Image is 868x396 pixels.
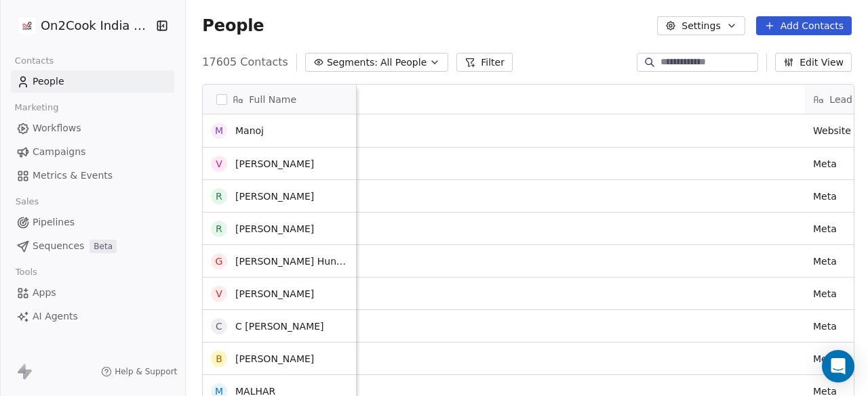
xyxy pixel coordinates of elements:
span: Website [813,124,851,137]
span: Pipelines [33,215,75,229]
span: C [PERSON_NAME] [235,320,324,333]
div: Full Name [203,85,356,114]
span: C [211,318,227,334]
span: V [211,156,227,172]
span: Meta [813,287,837,301]
span: Meta [813,157,837,171]
a: Metrics & Events [11,164,174,187]
span: Meta [813,222,837,236]
a: Help & Support [101,366,177,377]
span: Full Name [249,93,296,106]
span: AI Agents [33,309,78,324]
span: Marketing [9,97,64,118]
a: AI Agents [11,305,174,328]
span: Beta [90,240,117,253]
span: Meta [813,352,837,366]
span: Workflows [33,121,81,135]
span: People [202,16,264,36]
span: People [33,74,64,89]
span: Apps [33,286,56,300]
span: [PERSON_NAME] [235,287,314,301]
span: Meta [813,190,837,203]
span: R [211,221,227,237]
span: Sequences [33,239,84,253]
span: Meta [813,255,837,268]
a: Apps [11,282,174,304]
span: Segments: [327,56,378,70]
span: [PERSON_NAME] Hundesha [235,255,348,268]
span: g [211,253,227,269]
span: All People [380,56,427,70]
button: Edit View [775,53,852,72]
span: Campaigns [33,145,85,159]
span: [PERSON_NAME] [235,222,314,236]
button: Add Contacts [756,16,852,35]
img: on2cook%20logo-04%20copy.jpg [19,18,35,34]
button: On2Cook India Pvt. Ltd. [16,14,146,37]
button: Settings [657,16,745,35]
a: People [11,70,174,93]
span: 17605 Contacts [202,54,288,70]
span: B [211,351,227,367]
span: Help & Support [115,366,177,377]
span: Tools [9,262,43,282]
span: Manoj [235,124,264,137]
span: Contacts [9,51,60,71]
span: R [211,188,227,204]
a: Campaigns [11,141,174,163]
button: Filter [456,53,513,72]
span: Metrics & Events [33,169,113,183]
span: V [211,286,227,302]
span: [PERSON_NAME] [235,157,314,171]
span: Sales [9,192,45,212]
a: Pipelines [11,211,174,234]
span: On2Cook India Pvt. Ltd. [41,17,153,35]
a: SequencesBeta [11,235,174,257]
span: M [211,123,227,139]
div: Open Intercom Messenger [822,350,854,382]
span: [PERSON_NAME] [235,352,314,366]
a: Workflows [11,117,174,139]
span: [PERSON_NAME] [235,190,314,203]
span: Meta [813,320,837,333]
